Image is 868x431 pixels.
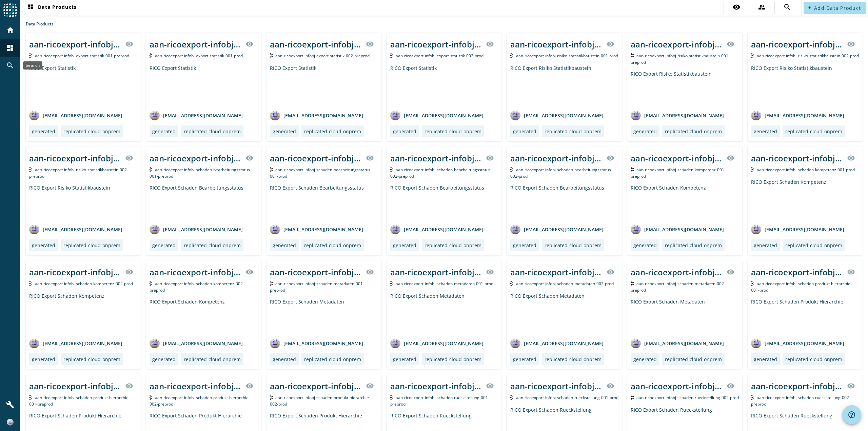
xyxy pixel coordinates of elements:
div: RICO Export Schaden Kompetenz [751,179,859,219]
div: aan-ricoexport-infobj-schaden-metadaten-002-_stage_ [510,267,602,278]
div: aan-ricoexport-infobj-schaden-kompetenz-001-_stage_ [631,153,723,164]
div: aan-ricoexport-infobj-schaden-rueckstellung-001-_stage_ [510,380,602,392]
div: aan-ricoexport-infobj-schaden-rueckstellung-001-_stage_ [390,380,482,392]
div: RICO Export Schaden Metadaten [631,298,739,333]
span: Kafka Topic: aan-ricoexport-infobj-schaden-bearbeitungsstatus-001-preprod [150,167,252,179]
div: replicated-cloud-onprem [545,356,601,363]
div: generated [393,356,416,363]
img: Kafka Topic: aan-ricoexport-infobj-export-statistik-002-prod [390,53,393,58]
mat-icon: visibility [606,268,614,276]
mat-icon: supervisor_account [758,3,766,11]
span: Kafka Topic: aan-ricoexport-infobj-schaden-metadaten-001-prod [396,281,493,287]
img: Kafka Topic: aan-ricoexport-infobj-schaden-produkt-hierarchie-002-preprod [150,395,153,400]
div: [EMAIL_ADDRESS][DOMAIN_NAME] [270,224,363,234]
div: [EMAIL_ADDRESS][DOMAIN_NAME] [631,224,724,234]
div: replicated-cloud-onprem [545,128,601,135]
div: aan-ricoexport-infobj-schaden-kompetenz-002-_stage_ [150,267,241,278]
mat-icon: visibility [727,268,735,276]
img: Kafka Topic: aan-ricoexport-infobj-schaden-metadaten-002-prod [510,281,513,286]
img: Kafka Topic: aan-ricoexport-infobj-schaden-kompetenz-001-prod [751,167,754,172]
mat-icon: build [6,400,14,409]
mat-icon: visibility [366,154,374,162]
div: aan-ricoexport-infobj-schaden-kompetenz-002-_stage_ [29,267,121,278]
div: aan-ricoexport-infobj-schaden-metadaten-001-_stage_ [390,267,482,278]
div: [EMAIL_ADDRESS][DOMAIN_NAME] [150,338,243,348]
img: avatar [150,338,160,348]
span: Kafka Topic: aan-ricoexport-infobj-schaden-produkt-hierarchie-001-preprod [29,395,130,407]
img: Kafka Topic: aan-ricoexport-infobj-schaden-produkt-hierarchie-001-prod [751,281,754,286]
img: avatar [751,110,761,120]
mat-icon: visibility [727,40,735,48]
div: RICO Export Statistik [29,65,137,105]
mat-icon: visibility [486,268,494,276]
span: Kafka Topic: aan-ricoexport-infobj-risiko-statistikbaustein-002-prod [757,53,859,59]
img: 4630c00465cddc62c5e0d48377b6cd43 [7,419,14,426]
img: Kafka Topic: aan-ricoexport-infobj-schaden-bearbeitungsstatus-001-prod [270,167,273,172]
div: RICO Export Risiko Statistikbaustein [751,65,859,105]
mat-icon: visibility [245,268,254,276]
div: RICO Export Schaden Bearbeitungsstatus [510,184,618,219]
div: aan-ricoexport-infobj-schaden-produkt-hierarchie-002-_stage_ [150,380,241,392]
mat-icon: visibility [125,268,133,276]
span: Kafka Topic: aan-ricoexport-infobj-schaden-metadaten-002-prod [516,281,614,287]
img: Kafka Topic: aan-ricoexport-infobj-risiko-statistikbaustein-002-preprod [29,167,32,172]
div: replicated-cloud-onprem [425,242,481,249]
span: Kafka Topic: aan-ricoexport-infobj-schaden-produkt-hierarchie-001-prod [751,281,852,293]
div: RICO Export Schaden Metadaten [390,293,498,333]
div: RICO Export Statistik [150,65,258,105]
div: RICO Export Risiko Statistikbaustein [631,71,739,105]
mat-icon: visibility [727,154,735,162]
div: RICO Export Risiko Statistikbaustein [510,65,618,105]
div: [EMAIL_ADDRESS][DOMAIN_NAME] [390,110,484,120]
div: replicated-cloud-onprem [63,356,120,363]
div: replicated-cloud-onprem [665,356,722,363]
img: Kafka Topic: aan-ricoexport-infobj-schaden-rueckstellung-002-prod [631,395,634,400]
div: aan-ricoexport-infobj-risiko-statistikbaustein-001-_stage_ [510,39,602,50]
span: Kafka Topic: aan-ricoexport-infobj-schaden-bearbeitungsstatus-001-prod [270,167,372,179]
span: Kafka Topic: aan-ricoexport-infobj-schaden-bearbeitungsstatus-002-preprod [390,167,492,179]
div: generated [633,356,657,363]
img: Kafka Topic: aan-ricoexport-infobj-schaden-produkt-hierarchie-001-preprod [29,395,32,400]
img: spoud-logo.svg [3,3,17,17]
span: Kafka Topic: aan-ricoexport-infobj-schaden-kompetenz-001-prod [757,167,855,173]
mat-icon: visibility [727,382,735,390]
div: [EMAIL_ADDRESS][DOMAIN_NAME] [150,224,243,234]
div: replicated-cloud-onprem [184,128,241,135]
span: Kafka Topic: aan-ricoexport-infobj-schaden-produkt-hierarchie-002-prod [270,395,371,407]
div: RICO Export Statistik [390,65,498,105]
span: Kafka Topic: aan-ricoexport-infobj-schaden-rueckstellung-002-preprod [751,395,850,407]
span: Kafka Topic: aan-ricoexport-infobj-schaden-kompetenz-002-preprod [150,281,244,293]
mat-icon: visibility [125,40,133,48]
div: generated [754,128,777,135]
img: avatar [631,224,641,234]
img: avatar [390,338,400,348]
div: generated [32,242,55,249]
div: Data Products [26,21,863,27]
div: generated [32,128,55,135]
div: RICO Export Schaden Bearbeitungsstatus [150,184,258,219]
mat-icon: visibility [486,154,494,162]
img: Kafka Topic: aan-ricoexport-infobj-risiko-statistikbaustein-002-prod [751,53,754,58]
div: aan-ricoexport-infobj-export-statistik-002-_stage_ [390,39,482,50]
mat-icon: visibility [847,382,855,390]
span: Kafka Topic: aan-ricoexport-infobj-export-statistik-002-preprod [275,53,370,59]
img: avatar [631,110,641,120]
img: Kafka Topic: aan-ricoexport-infobj-export-statistik-001-preprod [29,53,32,58]
div: replicated-cloud-onprem [184,356,241,363]
mat-icon: visibility [486,382,494,390]
div: [EMAIL_ADDRESS][DOMAIN_NAME] [270,338,363,348]
img: avatar [631,338,641,348]
div: generated [633,242,657,249]
mat-icon: dashboard [6,44,14,52]
div: aan-ricoexport-infobj-schaden-rueckstellung-002-_stage_ [631,380,723,392]
div: replicated-cloud-onprem [545,242,601,249]
div: [EMAIL_ADDRESS][DOMAIN_NAME] [29,338,122,348]
div: [EMAIL_ADDRESS][DOMAIN_NAME] [751,338,844,348]
span: Add Data Product [814,5,861,11]
div: replicated-cloud-onprem [184,242,241,249]
div: replicated-cloud-onprem [425,128,481,135]
span: Kafka Topic: aan-ricoexport-infobj-export-statistik-001-preprod [35,53,129,59]
span: Kafka Topic: aan-ricoexport-infobj-risiko-statistikbaustein-001-preprod [631,53,730,65]
img: avatar [29,338,39,348]
div: [EMAIL_ADDRESS][DOMAIN_NAME] [751,224,844,234]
